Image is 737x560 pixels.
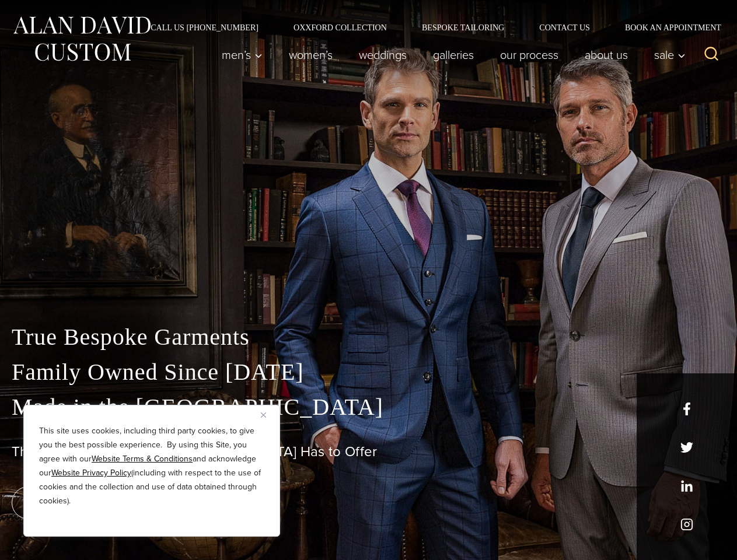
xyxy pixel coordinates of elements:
img: Close [261,412,266,418]
a: Our Process [487,43,572,66]
button: Close [261,408,275,422]
a: Call Us [PHONE_NUMBER] [133,23,276,32]
a: Women’s [276,43,346,66]
button: View Search Form [697,41,725,69]
a: Website Terms & Conditions [92,453,193,465]
p: This site uses cookies, including third party cookies, to give you the best possible experience. ... [39,424,264,508]
nav: Primary Navigation [209,43,692,66]
p: True Bespoke Garments Family Owned Since [DATE] Made in the [GEOGRAPHIC_DATA] [12,320,725,425]
span: Sale [654,49,686,61]
a: book an appointment [12,487,175,519]
h1: The Best Custom Suits [GEOGRAPHIC_DATA] Has to Offer [12,443,725,460]
a: About Us [572,43,641,66]
a: Contact Us [522,23,607,32]
a: Website Privacy Policy [51,467,131,479]
a: Galleries [420,43,487,66]
a: weddings [346,43,420,66]
a: Book an Appointment [607,23,725,32]
nav: Secondary Navigation [133,23,725,32]
a: Oxxford Collection [276,23,404,32]
span: Men’s [222,49,263,61]
a: Bespoke Tailoring [404,23,522,32]
img: Alan David Custom [12,13,152,65]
